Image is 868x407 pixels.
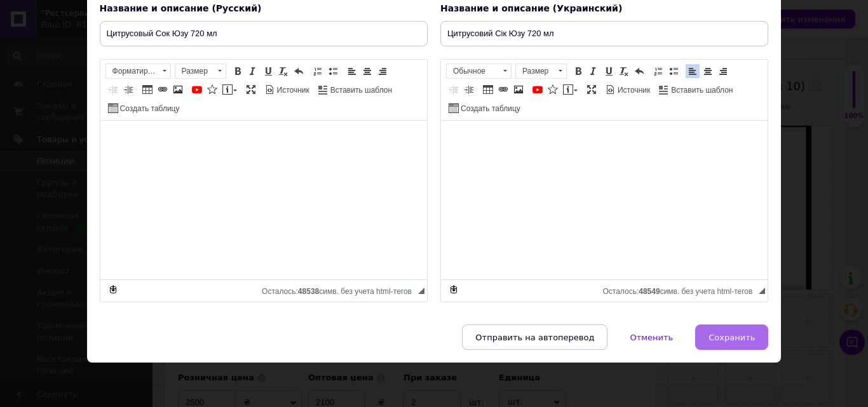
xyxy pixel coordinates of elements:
[447,64,499,78] span: Обычное
[360,64,374,78] a: По центру
[617,64,631,78] a: Убрать форматирование
[632,64,646,78] a: Отменить (Ctrl+Z)
[695,324,768,350] button: Сохранить
[630,333,673,342] span: Отменить
[38,68,425,81] p: Подходит для сладких и солёных блюд.
[441,121,768,279] iframe: Визуальный текстовый редактор, 3B6F6EC9-B759-4235-9EE1-1CB5E3B42210
[190,83,204,97] a: Добавить видео с YouTube
[418,288,424,294] span: Перетащите для изменения размера
[716,64,730,78] a: По правому краю
[531,83,545,97] a: Добавить видео с YouTube
[38,25,425,38] p: Добавлять в чай или коктейли.
[220,83,239,97] a: Вставить сообщение
[244,83,258,97] a: Развернуть
[100,3,262,13] span: Название и описание (Русский)
[512,83,526,97] a: Изображение
[604,83,652,97] a: Источник
[462,324,607,350] button: Отправить на автоперевод
[602,284,759,296] div: Подсчет символов
[667,64,681,78] a: Вставить / удалить маркированный список
[100,121,427,279] iframe: Визуальный текстовый редактор, 7367C105-947E-4916-85FB-82EF722484C6
[106,283,120,297] a: Сделать резервную копию сейчас
[602,64,616,78] a: Подчеркнутый (Ctrl+U)
[311,64,325,78] a: Вставить / удалить нумерованный список
[686,64,700,78] a: По левому краю
[205,83,219,97] a: Вставить иконку
[462,83,476,97] a: Увеличить отступ
[261,64,275,78] a: Подчеркнутый (Ctrl+U)
[276,64,290,78] a: Убрать форматирование
[481,83,495,97] a: Таблица
[447,83,461,97] a: Уменьшить отступ
[571,64,585,78] a: Полужирный (Ctrl+B)
[651,64,665,78] a: Вставить / удалить нумерованный список
[515,63,567,79] a: Размер
[447,101,522,115] a: Создать таблицу
[657,83,735,97] a: Вставить шаблон
[298,287,319,296] span: 48538
[639,287,660,296] span: 48549
[106,64,158,78] span: Форматирование
[561,83,580,97] a: Вставить сообщение
[292,64,306,78] a: Отменить (Ctrl+Z)
[459,103,520,114] span: Создать таблицу
[13,4,451,15] h3: Применение
[759,288,765,294] span: Перетащите для изменения размера
[175,63,226,79] a: Размер
[140,83,154,97] a: Таблица
[156,83,170,97] a: Вставить/Редактировать ссылку (Ctrl+L)
[316,83,394,97] a: Вставить шаблон
[171,83,185,97] a: Изображение
[38,90,425,103] p: Отлично сочетается с морепродуктами и овощами.
[475,333,594,342] span: Отправить на автоперевод
[546,83,560,97] a: Вставить иконку
[376,64,390,78] a: По правому краю
[246,64,260,78] a: Курсив (Ctrl+I)
[263,83,311,97] a: Источник
[345,64,359,78] a: По левому краю
[616,85,650,96] span: Источник
[516,64,554,78] span: Размер
[709,333,755,342] span: Сохранить
[446,63,512,79] a: Обычное
[329,85,392,96] span: Вставить шаблон
[587,64,600,78] a: Курсив (Ctrl+I)
[275,85,309,96] span: Источник
[38,46,425,60] p: Использовать как основу для [PERSON_NAME] и [PERSON_NAME].
[440,3,622,13] span: Название и описание (Украинский)
[496,83,510,97] a: Вставить/Редактировать ссылку (Ctrl+L)
[121,83,135,97] a: Увеличить отступ
[585,83,599,97] a: Развернуть
[105,63,171,79] a: Форматирование
[447,283,461,297] a: Сделать резервную копию сейчас
[326,64,340,78] a: Вставить / удалить маркированный список
[669,85,733,96] span: Вставить шаблон
[118,103,180,114] span: Создать таблицу
[616,324,686,350] button: Отменить
[106,101,182,115] a: Создать таблицу
[262,284,418,296] div: Подсчет символов
[106,83,120,97] a: Уменьшить отступ
[13,119,451,146] p: 👉 – это изысканный цитрусовый вкус Востока, который вдохновляет на кулинарные эксперименты.
[701,64,715,78] a: По центру
[23,121,92,130] strong: [PERSON_NAME]
[231,64,245,78] a: Полужирный (Ctrl+B)
[175,64,214,78] span: Размер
